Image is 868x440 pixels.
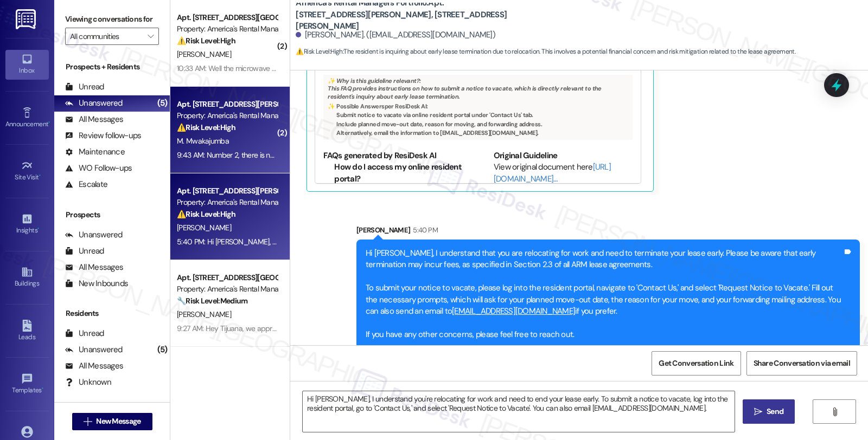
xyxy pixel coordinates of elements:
div: Prospects [54,209,170,221]
div: Apt. [STREET_ADDRESS][GEOGRAPHIC_DATA][STREET_ADDRESS] [177,272,277,283]
div: 9:43 AM: Number 2, there is no power in the kitchen and dinning Even the microwave is not working... [177,150,821,160]
span: • [42,385,43,392]
div: View original document here [494,161,633,185]
input: All communities [70,28,142,45]
div: Unread [65,81,104,93]
strong: 🔧 Risk Level: Medium [177,296,247,306]
strong: ⚠️ Risk Level: High [177,122,235,132]
span: • [39,172,41,179]
div: Review follow-ups [65,130,141,141]
div: Maintenance [65,146,125,158]
div: Prospects + Residents [54,61,170,73]
button: Send [743,399,795,424]
button: New Message [72,413,152,430]
a: Insights • [5,210,49,239]
div: Apt. [STREET_ADDRESS][GEOGRAPHIC_DATA][PERSON_NAME][STREET_ADDRESS][PERSON_NAME] [177,12,277,23]
div: Unanswered [65,98,123,109]
strong: ⚠️ Risk Level: High [177,36,235,46]
div: ✨ Why is this guideline relevant?: [328,77,628,85]
strong: ⚠️ Risk Level: High [177,209,235,219]
div: New Inbounds [65,278,128,289]
textarea: Hi [PERSON_NAME], I understand you're relocating for work and need to end your lease early. To su... [303,391,735,432]
span: M. Mwakajumba [177,136,229,146]
i:  [831,407,839,416]
span: : The resident is inquiring about early lease termination due to relocation. This involves a pote... [296,46,795,57]
div: This FAQ provides instructions on how to submit a notice to vacate, which is directly relevant to... [323,75,633,140]
span: New Message [96,416,141,427]
a: [URL][DOMAIN_NAME]… [494,161,611,184]
a: Templates • [5,370,49,399]
button: Get Conversation Link [652,351,741,376]
a: [EMAIL_ADDRESS][DOMAIN_NAME] [452,306,575,316]
strong: ⚠️ Risk Level: High [296,47,342,56]
div: (5) [155,95,170,112]
b: Original Guideline [494,150,558,161]
div: 5:40 PM [410,224,437,236]
i:  [754,407,762,416]
div: [PERSON_NAME]. ([EMAIL_ADDRESS][DOMAIN_NAME]) [296,29,495,41]
label: Viewing conversations for [65,11,159,28]
a: Leads [5,316,49,346]
div: Unanswered [65,229,123,241]
div: All Messages [65,360,123,372]
span: [PERSON_NAME] [177,49,231,59]
span: Get Conversation Link [659,358,733,369]
button: Share Conversation via email [746,351,857,376]
a: Site Visit • [5,157,49,186]
div: All Messages [65,262,123,273]
i:  [84,417,92,426]
div: (5) [155,341,170,358]
div: Apt. [STREET_ADDRESS][PERSON_NAME], [STREET_ADDRESS][PERSON_NAME] [177,185,277,197]
div: Unread [65,245,104,257]
span: [PERSON_NAME] [177,223,231,232]
div: Unknown [65,377,111,388]
div: Property: America's Rental Managers Portfolio [177,197,277,208]
span: [PERSON_NAME] [177,309,231,319]
span: • [37,225,39,232]
div: WO Follow-ups [65,163,132,174]
b: FAQs generated by ResiDesk AI [323,150,436,161]
li: Alternatively, email the information to [EMAIL_ADDRESS][DOMAIN_NAME]. [336,129,628,137]
li: How do I access my online resident portal? [334,161,463,185]
a: Inbox [5,50,49,79]
div: All Messages [65,114,123,125]
span: Share Conversation via email [754,358,850,369]
div: 9:27 AM: Hey Tijuana, we appreciate your text! We'll be back at 11AM to help you out. If this is ... [177,323,602,333]
i:  [148,32,154,41]
div: [PERSON_NAME] [356,224,860,240]
div: Property: America's Rental Managers Portfolio [177,23,277,35]
div: Unread [65,328,104,339]
img: ResiDesk Logo [16,9,38,29]
div: Hi [PERSON_NAME], I understand that you are relocating for work and need to terminate your lease ... [366,248,843,340]
li: Include planned move-out date, reason for moving, and forwarding address. [336,120,628,128]
div: ✨ Possible Answer s per ResiDesk AI: [328,102,628,110]
li: Submit notice to vacate via online resident portal under 'Contact Us' tab. [336,111,628,119]
div: Property: America's Rental Managers Portfolio [177,283,277,295]
div: Apt. [STREET_ADDRESS][PERSON_NAME], [STREET_ADDRESS][PERSON_NAME] [177,99,277,110]
div: Escalate [65,179,107,190]
span: • [48,119,50,126]
div: Unanswered [65,344,123,355]
div: Residents [54,308,170,319]
a: Buildings [5,263,49,292]
div: Property: America's Rental Managers Portfolio [177,110,277,121]
span: Send [767,406,783,417]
